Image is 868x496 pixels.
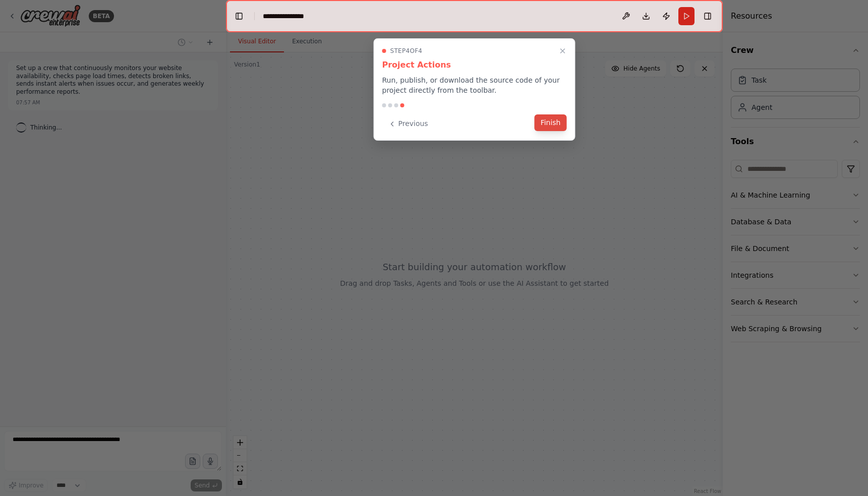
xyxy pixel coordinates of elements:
span: Step 4 of 4 [390,47,423,55]
button: Previous [382,115,434,132]
button: Close walkthrough [557,45,569,57]
button: Hide left sidebar [232,9,246,23]
p: Run, publish, or download the source code of your project directly from the toolbar. [382,75,567,95]
h3: Project Actions [382,59,567,71]
button: Finish [535,114,567,131]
